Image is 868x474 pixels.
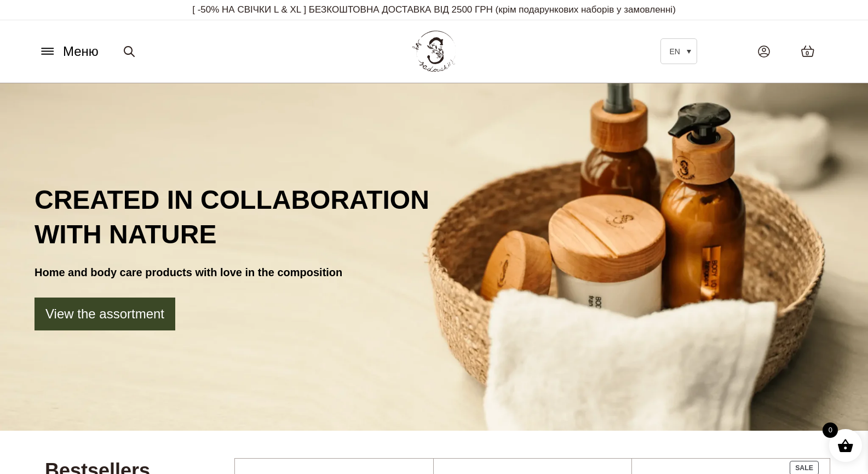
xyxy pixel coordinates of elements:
strong: Home and body care products with love in the composition [35,266,342,278]
a: EN [660,38,697,64]
span: 0 [806,49,809,58]
span: Sale [795,464,813,472]
a: 0 [790,34,826,68]
button: Меню [36,41,102,62]
img: BY SADOVSKIY [412,31,456,72]
span: 0 [823,422,838,438]
h1: Created in collaboration with nature [35,183,833,252]
a: View the assortment [35,298,175,330]
span: EN [669,47,680,56]
span: Меню [63,42,99,61]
